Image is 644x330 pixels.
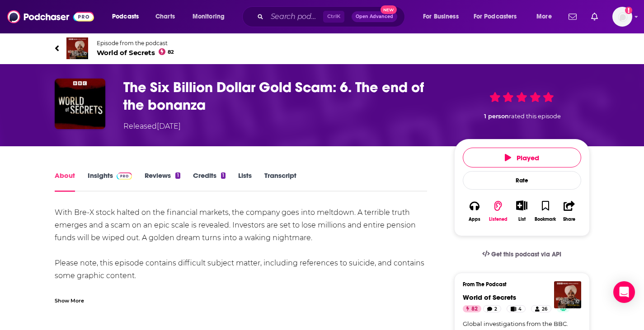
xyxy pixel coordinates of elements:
[193,10,225,23] span: Monitoring
[489,217,508,222] div: Listened
[531,305,551,312] a: 26
[535,217,556,222] div: Bookmark
[193,171,226,192] a: Credits1
[463,293,516,302] a: World of Secrets
[588,9,602,24] a: Show notifications dropdown
[471,305,478,314] span: 82
[356,14,393,19] span: Open Advanced
[512,200,531,210] button: Show More Button
[155,10,175,23] span: Charts
[510,195,533,228] div: Show More ButtonList
[66,37,88,59] img: World of Secrets
[491,251,561,258] span: Get this podcast via API
[55,206,428,307] div: With Bre-X stock halted on the financial markets, the company goes into meltdown. A terrible trut...
[150,9,180,24] a: Charts
[463,281,574,288] h3: From The Podcast
[238,171,252,192] a: Lists
[536,10,552,23] span: More
[423,10,459,23] span: For Business
[381,5,397,14] span: New
[463,171,581,190] div: Rate
[264,171,296,192] a: Transcript
[267,9,323,24] input: Search podcasts, credits, & more...
[475,243,569,265] a: Get this podcast via API
[505,153,539,162] span: Played
[123,79,440,114] h1: The Six Billion Dollar Gold Scam: 6. The end of the bonanza
[613,281,635,303] div: Open Intercom Messenger
[612,7,632,27] button: Show profile menu
[507,305,526,312] a: 4
[97,48,174,57] span: World of Secrets
[494,305,497,314] span: 2
[352,11,397,22] button: Open AdvancedNew
[565,9,580,24] a: Show notifications dropdown
[97,40,174,46] span: Episode from the podcast
[251,6,414,27] div: Search podcasts, credits, & more...
[625,7,632,14] svg: Add a profile image
[55,37,590,59] a: World of SecretsEpisode from the podcastWorld of Secrets82
[557,195,581,228] button: Share
[106,9,150,24] button: open menu
[175,172,180,179] div: 1
[563,217,575,222] div: Share
[474,10,517,23] span: For Podcasters
[468,9,530,24] button: open menu
[612,7,632,27] span: Logged in as caitmwalters
[145,171,180,192] a: Reviews1
[463,305,481,312] a: 82
[463,148,581,167] button: Played
[518,305,522,314] span: 4
[112,10,139,23] span: Podcasts
[123,121,181,132] div: Released [DATE]
[7,8,94,25] img: Podchaser - Follow, Share and Rate Podcasts
[417,9,470,24] button: open menu
[518,216,526,222] div: List
[530,9,563,24] button: open menu
[534,195,557,228] button: Bookmark
[55,171,75,192] a: About
[221,172,226,179] div: 1
[469,217,480,222] div: Apps
[117,172,132,180] img: Podchaser Pro
[463,195,486,228] button: Apps
[486,195,510,228] button: Listened
[554,281,581,308] img: World of Secrets
[542,305,547,314] span: 26
[483,305,501,312] a: 2
[168,50,174,54] span: 82
[186,9,236,24] button: open menu
[55,79,105,129] img: The Six Billion Dollar Gold Scam: 6. The end of the bonanza
[323,11,344,23] span: Ctrl K
[484,113,509,120] span: 1 person
[509,113,561,120] span: rated this episode
[612,7,632,27] img: User Profile
[88,171,132,192] a: InsightsPodchaser Pro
